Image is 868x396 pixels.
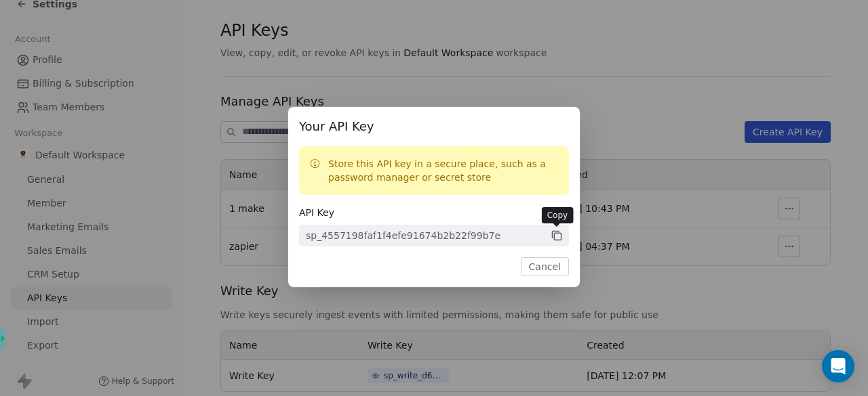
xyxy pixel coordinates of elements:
[547,210,568,221] p: Copy
[306,229,500,242] div: sp_4557198faf1f4efe91674b2b22f99b7e
[299,118,569,135] span: Your API Key
[521,257,569,276] button: Cancel
[299,206,569,219] span: API Key
[328,157,558,184] p: Store this API key in a secure place, such as a password manager or secret store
